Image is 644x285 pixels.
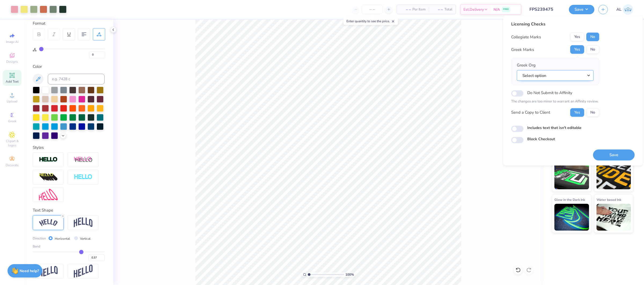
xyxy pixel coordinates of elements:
[33,64,105,70] div: Color
[570,45,584,54] button: Yes
[511,46,534,53] div: Greek Marks
[511,109,550,116] div: Send a Copy to Client
[570,108,584,117] button: Yes
[48,74,105,84] input: e.g. 7428 c
[74,156,93,163] img: Shadow
[33,145,105,151] div: Styles
[39,157,58,163] img: Stroke
[511,99,599,104] p: The changes are too minor to warrant an Affinity review.
[39,173,58,182] img: 3d Illusion
[74,174,93,180] img: Negative Space
[3,139,21,147] span: Clipart & logos
[586,108,599,117] button: No
[80,236,91,241] label: Vertical
[6,60,18,64] span: Designs
[554,197,585,202] span: Glow in the Dark Ink
[525,4,565,15] input: Untitled Design
[517,62,536,68] label: Greek Org
[586,45,599,54] button: No
[6,79,19,84] span: Add Text
[362,5,383,14] input: – –
[554,204,589,231] img: Glow in the Dark Ink
[527,136,555,142] label: Block Checkout
[33,207,105,213] div: Text Shape
[616,6,621,13] span: AL
[527,89,572,96] label: Do Not Submit to Affinity
[8,119,16,123] span: Greek
[503,8,509,11] span: FREE
[511,34,541,40] div: Collegiate Marks
[400,7,411,12] span: – –
[493,7,500,12] span: N/A
[597,204,631,231] img: Water based Ink
[444,7,452,12] span: Total
[33,244,40,249] span: Bend
[74,265,93,278] img: Rise
[432,7,443,12] span: – –
[33,20,105,27] div: Format
[7,99,17,103] span: Upload
[55,236,70,241] label: Horizontal
[569,5,594,14] button: Save
[511,21,599,27] div: Licensing Checks
[412,7,426,12] span: Per Item
[517,70,594,81] button: Select option
[33,236,46,241] span: Direction
[570,33,584,41] button: Yes
[623,4,633,15] img: Angela Legaspi
[39,219,58,226] img: Arc
[586,33,599,41] button: No
[6,163,19,167] span: Decorate
[6,40,19,44] span: Image AI
[20,268,39,273] strong: Need help?
[593,149,635,160] button: Save
[597,197,621,202] span: Water based Ink
[74,217,93,228] img: Arch
[597,162,631,189] img: Metallic & Glitter Ink
[39,266,58,276] img: Flag
[343,17,398,25] div: Enter quantity to see the price.
[39,189,58,200] img: Free Distort
[616,4,633,15] a: AL
[463,7,484,12] span: Est. Delivery
[345,272,354,277] span: 100 %
[554,162,589,189] img: Neon Ink
[527,125,581,130] label: Includes text that isn't editable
